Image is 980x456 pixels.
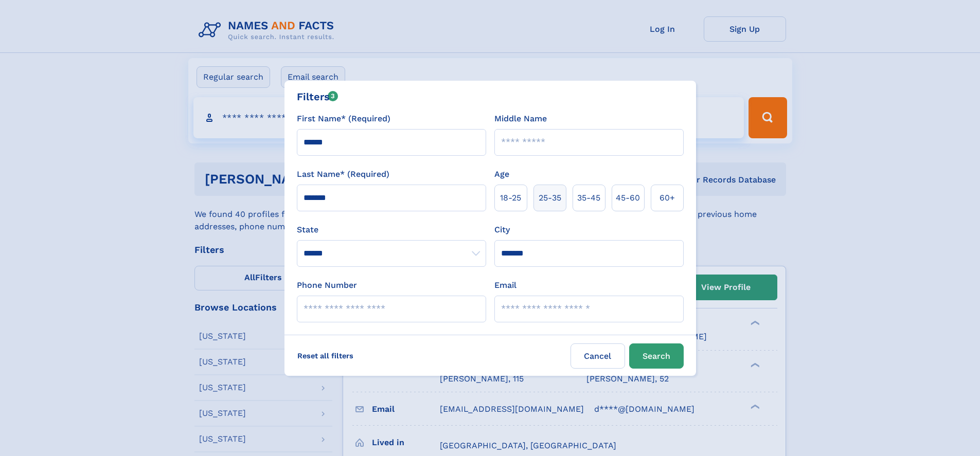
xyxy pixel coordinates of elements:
label: State [297,224,486,236]
label: Cancel [571,343,625,369]
label: City [494,224,510,236]
label: Last Name* (Required) [297,168,389,180]
label: Age [494,168,509,180]
button: Search [629,343,684,369]
span: 35‑45 [577,192,600,204]
span: 60+ [660,192,675,204]
label: Email [494,279,516,291]
label: Middle Name [494,113,547,125]
span: 45‑60 [616,192,640,204]
span: 25‑35 [539,192,561,204]
label: Phone Number [297,279,357,291]
span: 18‑25 [500,192,521,204]
div: Filters [297,89,338,104]
label: Reset all filters [291,343,360,368]
label: First Name* (Required) [297,113,390,125]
